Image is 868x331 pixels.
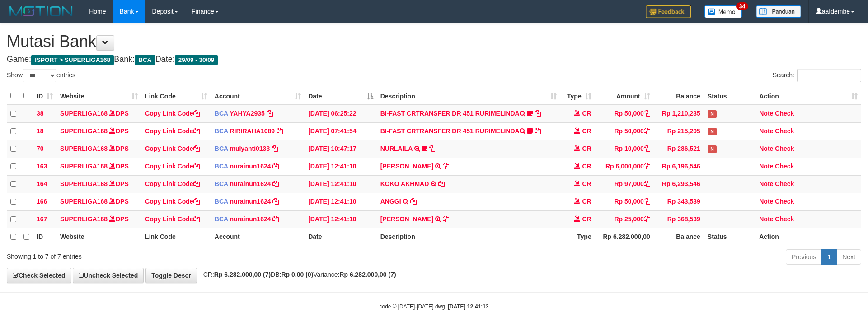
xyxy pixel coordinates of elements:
[443,163,449,170] a: Copy ARI SAPUTRA to clipboard
[595,122,654,140] td: Rp 50,000
[305,210,377,228] td: [DATE] 12:41:10
[145,110,200,117] a: Copy Link Code
[145,198,200,205] a: Copy Link Code
[56,140,141,158] td: DPS
[230,127,275,135] a: RIRIRAHA1089
[272,180,279,187] a: Copy nurainun1624 to clipboard
[708,145,717,153] span: Has Note
[759,163,773,170] a: Note
[646,5,691,18] img: Feedback.jpg
[773,69,861,82] label: Search:
[582,127,591,135] span: CR
[215,180,228,187] span: BCA
[429,145,435,152] a: Copy NURLAILA to clipboard
[60,198,108,205] a: SUPERLIGA168
[775,163,794,170] a: Check
[582,198,591,205] span: CR
[141,87,211,105] th: Link Code: activate to sort column ascending
[305,175,377,193] td: [DATE] 12:41:10
[305,140,377,158] td: [DATE] 10:47:17
[654,87,704,105] th: Balance
[37,127,44,135] span: 18
[56,105,141,123] td: DPS
[560,228,595,246] th: Type
[644,198,650,205] a: Copy Rp 50,000 to clipboard
[230,215,271,223] a: nurainun1624
[37,215,47,223] span: 167
[135,55,155,65] span: BCA
[7,248,355,261] div: Showing 1 to 7 of 7 entries
[60,127,108,135] a: SUPERLIGA168
[380,215,433,223] a: [PERSON_NAME]
[836,249,861,265] a: Next
[775,198,794,205] a: Check
[759,215,773,223] a: Note
[33,87,56,105] th: ID: activate to sort column ascending
[37,180,47,187] span: 164
[60,110,108,117] a: SUPERLIGA168
[448,303,488,310] strong: [DATE] 12:41:13
[654,158,704,175] td: Rp 6,196,546
[775,180,794,187] a: Check
[272,145,278,152] a: Copy mulyanti0133 to clipboard
[230,145,270,152] a: mulyanti0133
[582,145,591,152] span: CR
[535,127,541,135] a: Copy BI-FAST CRTRANSFER DR 451 RURIMELINDA to clipboard
[7,268,71,283] a: Check Selected
[582,215,591,223] span: CR
[582,180,591,187] span: CR
[595,193,654,210] td: Rp 50,000
[644,163,650,170] a: Copy Rp 6,000,000 to clipboard
[708,110,717,118] span: Has Note
[595,105,654,123] td: Rp 50,000
[755,87,861,105] th: Action: activate to sort column ascending
[305,105,377,123] td: [DATE] 06:25:22
[644,110,650,117] a: Copy Rp 50,000 to clipboard
[23,69,56,82] select: Showentries
[644,127,650,135] a: Copy Rp 50,000 to clipboard
[560,87,595,105] th: Type: activate to sort column ascending
[759,127,773,135] a: Note
[595,158,654,175] td: Rp 6,000,000
[215,127,228,135] span: BCA
[775,145,794,152] a: Check
[211,87,305,105] th: Account: activate to sort column ascending
[759,145,773,152] a: Note
[230,110,265,117] a: YAHYA2935
[175,55,218,65] span: 29/09 - 30/09
[759,110,773,117] a: Note
[56,210,141,228] td: DPS
[267,110,273,117] a: Copy YAHYA2935 to clipboard
[56,122,141,140] td: DPS
[305,87,377,105] th: Date: activate to sort column descending
[230,163,271,170] a: nurainun1624
[377,87,560,105] th: Description: activate to sort column ascending
[305,228,377,246] th: Date
[654,210,704,228] td: Rp 368,539
[145,215,200,223] a: Copy Link Code
[60,215,108,223] a: SUPERLIGA168
[145,180,200,187] a: Copy Link Code
[704,87,755,105] th: Status
[56,228,141,246] th: Website
[37,145,44,152] span: 70
[644,180,650,187] a: Copy Rp 97,000 to clipboard
[145,127,200,135] a: Copy Link Code
[230,198,271,205] a: nurainun1624
[377,122,560,140] td: BI-FAST CRTRANSFER DR 451 RURIMELINDA
[654,122,704,140] td: Rp 215,205
[199,271,396,278] span: CR: DB: Variance:
[786,249,822,265] a: Previous
[215,215,228,223] span: BCA
[644,215,650,223] a: Copy Rp 25,000 to clipboard
[654,140,704,158] td: Rp 286,521
[595,210,654,228] td: Rp 25,000
[644,145,650,152] a: Copy Rp 10,000 to clipboard
[56,87,141,105] th: Website: activate to sort column ascending
[31,55,114,65] span: ISPORT > SUPERLIGA168
[60,163,108,170] a: SUPERLIGA168
[141,228,211,246] th: Link Code
[380,180,429,187] a: KOKO AKHMAD
[535,110,541,117] a: Copy BI-FAST CRTRANSFER DR 451 RURIMELINDA to clipboard
[704,228,755,246] th: Status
